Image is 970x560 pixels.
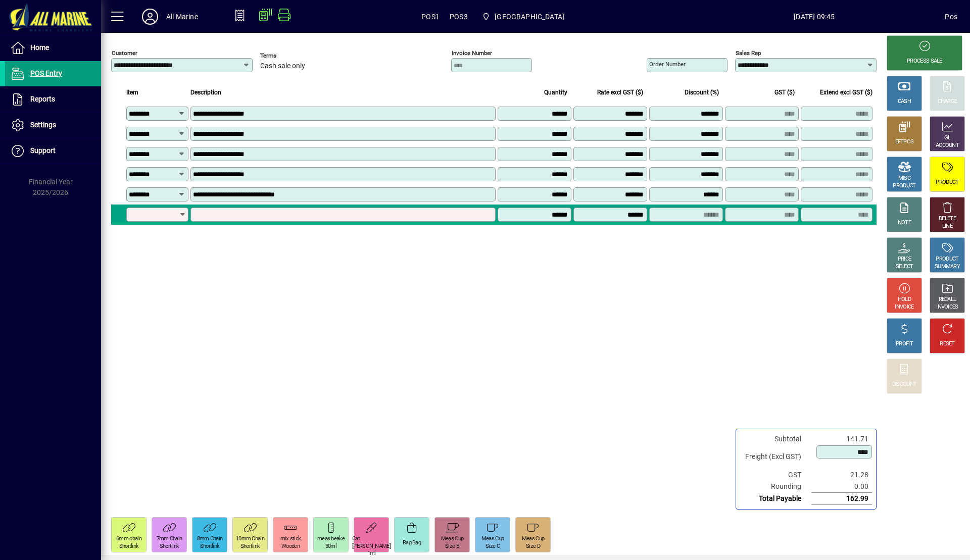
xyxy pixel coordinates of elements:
div: 10mm Chain [236,535,264,543]
td: 0.00 [811,481,872,493]
div: NOTE [898,219,911,227]
td: Total Payable [740,493,811,505]
div: GL [944,134,951,142]
td: 21.28 [811,469,872,481]
div: INVOICE [895,303,913,311]
mat-label: Order number [649,61,686,68]
div: PRODUCT [936,256,958,263]
div: Size C [486,543,500,550]
div: Shortlink [119,543,139,550]
div: SUMMARY [935,263,960,271]
div: Pos [945,9,957,25]
div: mix stick [280,535,301,543]
span: POS1 [421,9,440,25]
span: Extend excl GST ($) [820,87,872,98]
div: Rag Bag [403,539,421,547]
div: CASH [898,98,911,106]
div: PRICE [898,256,911,263]
div: 30ml [325,543,336,550]
td: 141.71 [811,433,872,445]
div: Shortlink [160,543,179,550]
div: LINE [942,223,952,230]
span: Rate excl GST ($) [597,87,643,98]
div: 1ml [367,550,376,557]
span: Reports [30,95,55,103]
div: MISC [898,175,910,182]
div: PROFIT [896,340,913,348]
div: Wooden [281,543,300,550]
span: [GEOGRAPHIC_DATA] [495,9,564,25]
a: Support [5,138,101,164]
div: All Marine [166,9,198,25]
span: POS Entry [30,69,62,77]
a: Home [5,35,101,61]
div: INVOICES [936,303,958,311]
div: Meas Cup [522,535,544,543]
div: PRODUCT [893,182,915,190]
div: Shortlink [200,543,220,550]
div: PROCESS SALE [907,58,942,65]
div: Meas Cup [441,535,463,543]
div: Size B [445,543,459,550]
div: PRODUCT [936,179,958,186]
span: GST ($) [774,87,795,98]
div: Shortlink [240,543,260,550]
td: Freight (Excl GST) [740,445,811,469]
span: POS3 [450,9,468,25]
div: 6mm chain [116,535,141,543]
span: Terms [260,53,321,59]
td: 162.99 [811,493,872,505]
span: Quantity [544,87,567,98]
td: GST [740,469,811,481]
div: Meas Cup [481,535,504,543]
div: CHARGE [938,98,957,106]
span: Description [190,87,221,98]
span: Item [126,87,138,98]
a: Reports [5,87,101,112]
span: Cash sale only [260,62,305,70]
span: Port Road [478,8,568,26]
span: Support [30,146,56,155]
mat-label: Customer [112,49,137,57]
div: ACCOUNT [936,142,959,149]
div: RESET [940,340,955,348]
td: Rounding [740,481,811,493]
mat-label: Sales rep [736,49,761,57]
td: Subtotal [740,433,811,445]
div: DELETE [939,215,956,223]
span: Home [30,43,49,52]
div: meas beake [317,535,345,543]
span: [DATE] 09:45 [684,9,945,25]
div: DISCOUNT [892,381,916,388]
button: Profile [134,8,166,26]
div: 7mm Chain [157,535,182,543]
div: HOLD [898,296,911,303]
mat-label: Invoice number [452,49,492,57]
span: Settings [30,121,56,129]
span: Discount (%) [685,87,719,98]
a: Settings [5,113,101,138]
div: EFTPOS [895,138,914,146]
div: RECALL [939,296,956,303]
div: 8mm Chain [197,535,223,543]
div: SELECT [896,263,913,271]
div: Cat [PERSON_NAME] [352,535,391,550]
div: Size D [526,543,540,550]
